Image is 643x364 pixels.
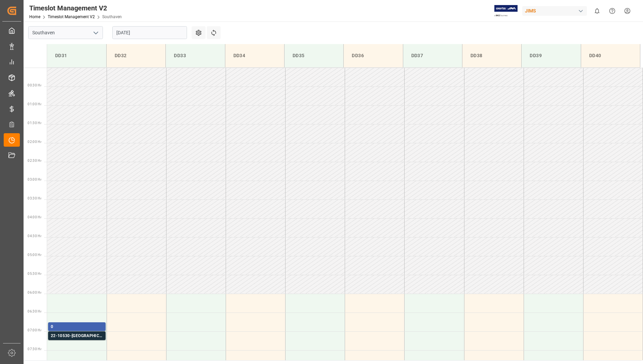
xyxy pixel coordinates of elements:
span: 05:30 Hr [28,272,41,276]
img: Exertis%20JAM%20-%20Email%20Logo.jpg_1722504956.jpg [494,5,518,17]
span: 04:00 Hr [28,215,41,219]
div: 22-10530-[GEOGRAPHIC_DATA] [51,333,103,339]
span: 03:30 Hr [28,196,41,200]
span: 02:30 Hr [28,159,41,162]
span: 02:00 Hr [28,140,41,144]
div: Status - [51,339,103,345]
span: 01:30 Hr [28,121,41,125]
span: 07:00 Hr [28,328,41,332]
span: 05:00 Hr [28,253,41,257]
span: 06:30 Hr [28,310,41,313]
div: DD39 [527,49,575,62]
div: DD40 [587,49,635,62]
div: DD37 [409,49,457,62]
div: Status - New appointment [51,330,103,336]
input: DD-MM-YYYY [112,26,187,39]
span: 01:00 Hr [28,102,41,106]
span: 04:30 Hr [28,234,41,238]
input: Type to search/select [28,26,103,39]
button: Help Center [605,3,620,19]
div: JIMS [522,6,587,16]
div: DD36 [349,49,397,62]
button: show 0 new notifications [590,3,605,19]
span: 03:00 Hr [28,178,41,181]
div: DD31 [52,49,101,62]
a: Timeslot Management V2 [48,14,95,19]
div: DD38 [468,49,516,62]
div: Timeslot Management V2 [29,3,122,13]
div: DD35 [290,49,338,62]
span: 07:30 Hr [28,347,41,351]
div: DD34 [231,49,279,62]
span: 06:00 Hr [28,291,41,294]
div: 0 [51,324,103,330]
span: 00:30 Hr [28,83,41,87]
button: open menu [90,28,101,38]
div: DD33 [171,49,219,62]
button: JIMS [522,4,590,17]
div: DD32 [112,49,160,62]
a: Home [29,14,40,19]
